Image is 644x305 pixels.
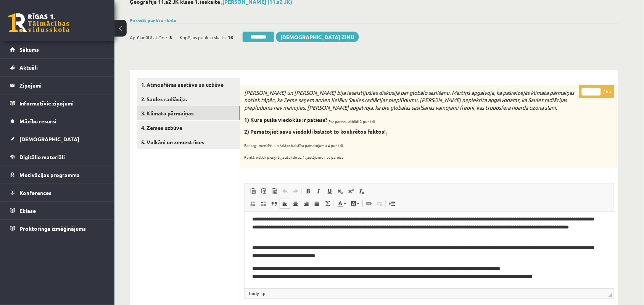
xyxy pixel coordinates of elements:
[137,121,240,135] a: 4. Zemes uzbūve
[137,92,240,106] a: 2. Saules radiācija.
[312,199,322,209] a: Izlīdzināt malas
[609,293,612,297] span: Mērogot
[19,77,105,94] legend: Ziņojumi
[10,148,105,166] a: Digitālie materiāli
[244,142,344,148] sub: Par argumentētu un faktos balstītu pamatojumu 4 punkti).
[19,171,80,178] span: Motivācijas programma
[387,199,398,209] a: Ievietot lapas pārtraukumu drukai
[169,32,172,43] span: 3
[10,94,105,112] a: Informatīvie ziņojumi
[269,199,280,209] a: Bloka citāts
[356,186,367,196] a: Noņemt stilus
[137,106,240,120] a: 3. Klimata pārmaiņas
[258,186,269,196] a: Ievietot kā vienkāršu tekstu (vadīšanas taustiņš+pārslēgšanas taustiņš+V)
[386,130,387,136] sub: (
[248,199,258,209] a: Ievietot/noņemt numurētu sarakstu
[10,59,105,76] a: Aktuāli
[19,64,38,71] span: Aktuāli
[303,186,314,196] a: Treknraksts (vadīšanas taustiņš+B)
[269,186,280,196] a: Ievietot no Worda
[244,128,386,135] b: 2) Pamatojiet savu viedokli balstot to konkrētos faktos!
[19,46,39,53] span: Sākums
[180,32,227,43] span: Kopējais punktu skaits:
[137,78,240,92] a: 1. Atmosfēras sastāvs un uzbūve
[10,112,105,130] a: Mācību resursi
[258,199,269,209] a: Ievietot/noņemt sarakstu ar aizzīmēm
[324,186,335,196] a: Pasvītrojums (vadīšanas taustiņš+U)
[19,153,65,160] span: Digitālie materiāli
[228,32,233,43] span: 16
[314,186,324,196] a: Slīpraksts (vadīšanas taustiņš+I)
[244,89,575,111] i: [PERSON_NAME] un [PERSON_NAME] bija iesaistījušies diskusijā par globālo sasilšanu. Mārtiņš apgal...
[374,199,385,209] a: Atsaistīt
[244,154,344,160] sub: Punkti netiek piešķirti, ja atbilde uz 1. jautājumu nav pareiza.
[10,184,105,201] a: Konferences
[8,8,361,16] body: Bagātinātā teksta redaktors, wiswyg-editor-47024859097980-1758217979-646
[301,199,312,209] a: Izlīdzināt pa labi
[364,199,374,209] a: Saite (vadīšanas taustiņš+K)
[137,135,240,149] a: 5. Vulkāni un zemestrīces
[335,199,348,209] a: Teksta krāsa
[322,199,333,209] a: Math
[19,136,79,142] span: [DEMOGRAPHIC_DATA]
[19,94,105,112] legend: Informatīvie ziņojumi
[10,220,105,237] a: Proktoringa izmēģinājums
[290,186,301,196] a: Atkārtot (vadīšanas taustiņš+Y)
[248,186,258,196] a: Ielīmēt (vadīšanas taustiņš+V)
[579,85,614,98] p: / 6p
[19,118,56,125] span: Mācību resursi
[130,17,176,23] a: Parādīt punktu skalu
[290,199,301,209] a: Centrēti
[19,189,52,196] span: Konferences
[10,202,105,219] a: Eklase
[327,118,375,124] sub: (Par pareizu atbildi 2 punkti)
[348,199,362,209] a: Fona krāsa
[346,186,356,196] a: Augšraksts
[245,212,614,288] iframe: Bagātinātā teksta redaktors, wiswyg-editor-user-answer-47024974666460
[10,130,105,148] a: [DEMOGRAPHIC_DATA]
[280,186,290,196] a: Atcelt (vadīšanas taustiņš+Z)
[19,207,36,214] span: Eklase
[10,41,105,58] a: Sākums
[244,116,327,123] b: 1) Kura puiša viedoklis ir patiess?
[130,32,168,43] span: Aprēķinātā atzīme:
[8,13,69,32] a: Rīgas 1. Tālmācības vidusskola
[248,290,261,297] a: body elements
[19,225,86,232] span: Proktoringa izmēģinājums
[261,290,267,297] a: p elements
[10,77,105,94] a: Ziņojumi
[276,32,359,42] a: [DEMOGRAPHIC_DATA] ziņu
[335,186,346,196] a: Apakšraksts
[10,166,105,184] a: Motivācijas programma
[8,8,361,24] body: Bagātinātā teksta redaktors, wiswyg-editor-47024859097440-1758217979-721
[280,199,290,209] a: Izlīdzināt pa kreisi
